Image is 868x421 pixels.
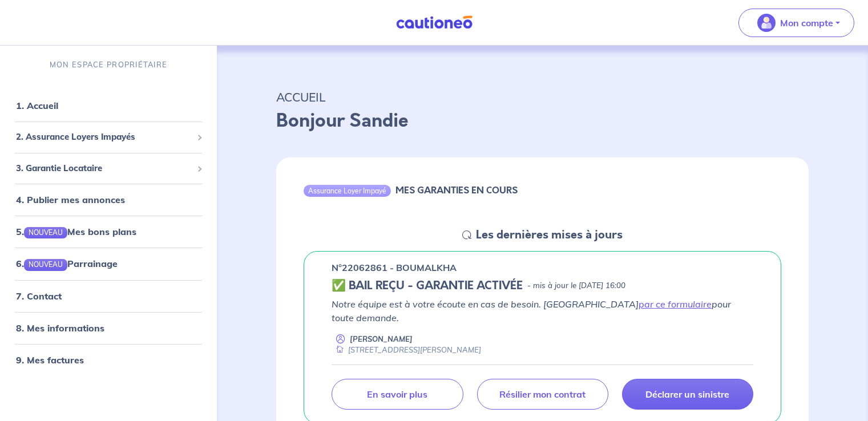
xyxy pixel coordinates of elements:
div: 7. Contact [5,285,212,307]
p: MON ESPACE PROPRIÉTAIRE [50,59,167,70]
div: Assurance Loyer Impayé [304,185,391,196]
div: 5.NOUVEAUMes bons plans [5,220,212,243]
p: Mon compte [780,16,833,30]
span: 2. Assurance Loyers Impayés [16,131,192,144]
p: En savoir plus [367,388,427,400]
span: 3. Garantie Locataire [16,162,192,175]
div: 8. Mes informations [5,317,212,339]
div: state: CONTRACT-VALIDATED, Context: ,MAYBE-CERTIFICATE,,LESSOR-DOCUMENTS,IS-ODEALIM [332,279,753,293]
a: par ce formulaire [639,298,712,310]
p: - mis à jour le [DATE] 16:00 [527,280,625,292]
a: 6.NOUVEAUParrainage [16,258,118,269]
div: 3. Garantie Locataire [5,157,212,180]
a: 1. Accueil [16,100,58,111]
p: n°22062861 - BOUMALKHA [332,261,457,274]
img: Cautioneo [391,15,477,30]
div: 2. Assurance Loyers Impayés [5,126,212,148]
p: Déclarer un sinistre [645,388,729,400]
div: 4. Publier mes annonces [5,188,212,211]
a: 7. Contact [16,290,62,302]
p: Résilier mon contrat [499,388,586,400]
a: En savoir plus [332,379,463,410]
a: 9. Mes factures [16,354,84,366]
div: 1. Accueil [5,94,212,117]
a: Déclarer un sinistre [622,379,753,410]
img: illu_account_valid_menu.svg [757,14,776,32]
a: 8. Mes informations [16,322,104,334]
a: Résilier mon contrat [477,379,608,410]
div: [STREET_ADDRESS][PERSON_NAME] [332,345,481,355]
h5: ✅ BAIL REÇU - GARANTIE ACTIVÉE [332,279,523,293]
h6: MES GARANTIES EN COURS [395,185,518,196]
p: Notre équipe est à votre écoute en cas de besoin. [GEOGRAPHIC_DATA] pour toute demande. [332,297,753,325]
p: Bonjour Sandie [276,107,809,135]
div: 9. Mes factures [5,349,212,371]
button: illu_account_valid_menu.svgMon compte [738,9,854,37]
div: 6.NOUVEAUParrainage [5,252,212,275]
p: [PERSON_NAME] [350,334,413,345]
a: 4. Publier mes annonces [16,194,125,205]
a: 5.NOUVEAUMes bons plans [16,226,136,237]
h5: Les dernières mises à jours [476,228,623,242]
p: ACCUEIL [276,87,809,107]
